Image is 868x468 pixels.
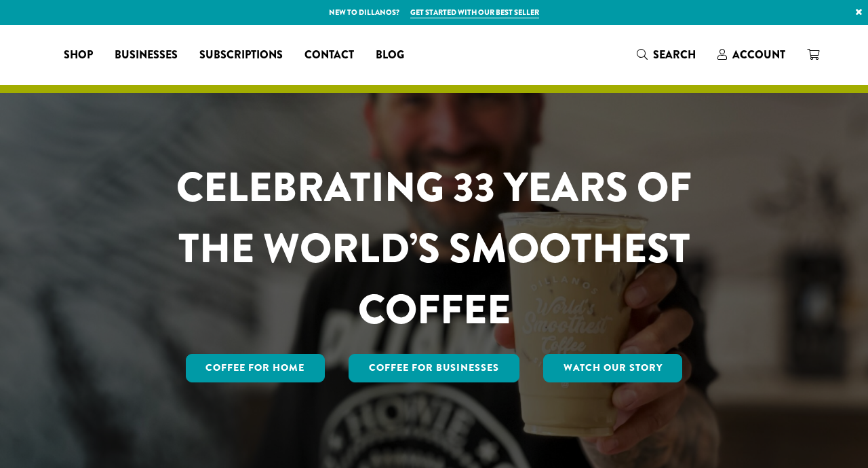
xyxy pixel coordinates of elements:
span: Subscriptions [199,47,283,64]
span: Blog [376,47,404,64]
span: Account [732,47,785,62]
span: Contact [304,47,354,64]
span: Shop [64,47,93,64]
span: Businesses [115,47,178,64]
a: Shop [53,44,104,66]
a: Search [626,43,707,66]
a: Coffee For Businesses [349,354,519,382]
a: Get started with our best seller [410,7,539,18]
span: Search [653,47,696,62]
a: Watch Our Story [543,354,683,382]
a: Coffee for Home [186,354,325,382]
h1: CELEBRATING 33 YEARS OF THE WORLD’S SMOOTHEST COFFEE [136,157,732,340]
